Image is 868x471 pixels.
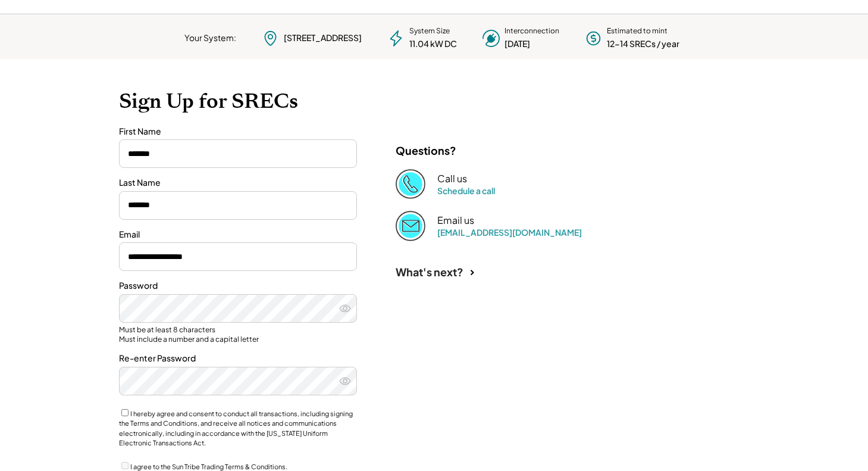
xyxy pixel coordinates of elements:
div: Questions? [396,144,456,157]
div: 11.04 kW DC [409,38,457,50]
div: Email [119,229,357,241]
a: Schedule a call [437,185,495,196]
div: Your System: [184,32,236,44]
div: 12-14 SRECs / year [607,38,679,50]
div: Call us [437,173,467,185]
div: Estimated to mint [607,26,668,36]
div: Last Name [119,177,357,189]
div: Password [119,280,357,292]
div: Re-enter Password [119,353,357,364]
div: First Name [119,126,357,138]
div: [DATE] [504,38,530,50]
img: Email%202%403x.png [396,211,425,241]
div: What's next? [396,265,463,279]
div: System Size [409,26,450,36]
label: I agree to the Sun Tribe Trading Terms & Conditions. [130,463,287,470]
div: [STREET_ADDRESS] [284,32,362,44]
div: Must be at least 8 characters Must include a number and a capital letter [119,325,357,344]
img: Phone%20copy%403x.png [396,169,425,199]
h1: Sign Up for SRECs [119,89,750,114]
div: Email us [437,214,474,227]
div: Interconnection [504,26,559,36]
label: I hereby agree and consent to conduct all transactions, including signing the Terms and Condition... [119,410,353,447]
a: [EMAIL_ADDRESS][DOMAIN_NAME] [437,227,582,238]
